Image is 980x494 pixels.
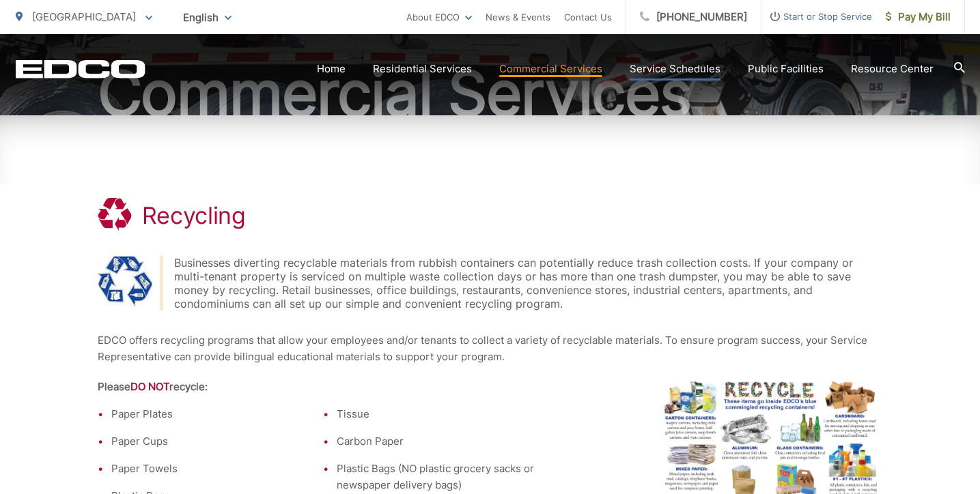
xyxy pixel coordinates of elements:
[406,9,472,25] a: About EDCO
[630,61,720,77] a: Service Schedules
[337,461,548,493] li: Plastic Bags (NO plastic grocery sacks or newspaper delivery bags)
[173,5,242,29] span: English
[16,59,965,128] h2: Commercial Services
[174,256,883,310] div: Businesses diverting recyclable materials from rubbish containers can potentially reduce trash co...
[98,379,548,406] th: Please recycle:
[98,256,152,306] img: Recycling Symbol
[317,61,346,77] a: Home
[499,61,602,77] a: Commercial Services
[111,461,323,477] li: Paper Towels
[337,433,548,450] li: Carbon Paper
[111,433,323,450] li: Paper Cups
[98,332,883,365] p: EDCO offers recycling programs that allow your employees and/or tenants to collect a variety of r...
[886,9,951,25] span: Pay My Bill
[16,59,145,78] a: EDCD logo. Return to the homepage.
[486,9,550,25] a: News & Events
[564,9,612,25] a: Contact Us
[373,61,472,77] a: Residential Services
[142,202,246,229] h1: Recycling
[130,380,169,393] strong: DO NOT
[32,10,136,23] span: [GEOGRAPHIC_DATA]
[337,406,548,422] li: Tissue
[111,406,323,422] li: Paper Plates
[748,61,824,77] a: Public Facilities
[851,61,934,77] a: Resource Center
